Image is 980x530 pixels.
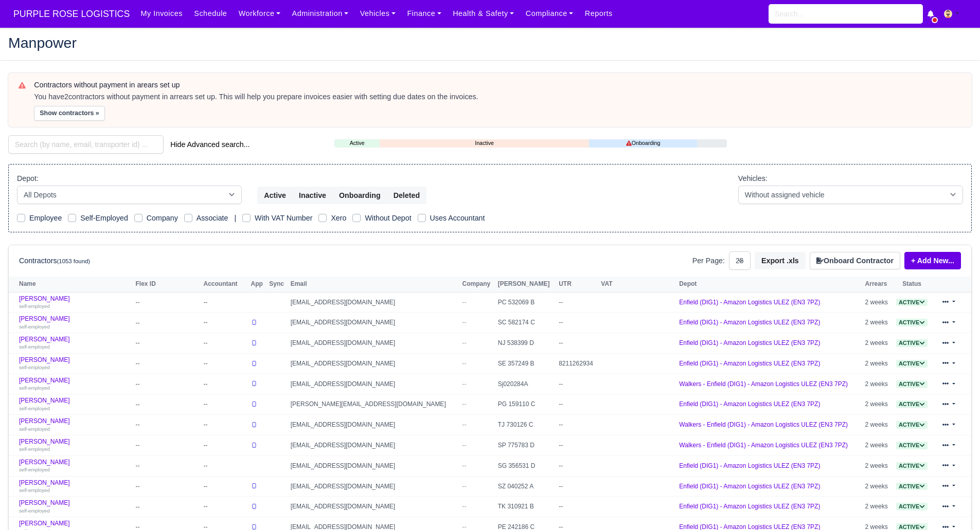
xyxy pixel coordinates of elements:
[896,319,928,326] span: Active
[288,292,460,313] td: [EMAIL_ADDRESS][DOMAIN_NAME]
[495,476,556,497] td: SZ 040252 A
[19,479,131,494] a: [PERSON_NAME] self-employed
[19,377,131,392] a: [PERSON_NAME] self-employed
[201,476,248,497] td: --
[863,313,893,333] td: 2 weeks
[892,277,931,292] th: Status
[288,333,460,354] td: [EMAIL_ADDRESS][DOMAIN_NAME]
[896,339,928,346] a: Active
[679,503,820,510] a: Enfield (DIG1) - Amazon Logistics ULEZ (EN3 7PZ)
[19,487,50,493] small: self-employed
[197,212,228,224] label: Associate
[896,503,928,510] a: Active
[266,277,288,292] th: Sync
[19,344,50,350] small: self-employed
[288,394,460,415] td: [PERSON_NAME][EMAIL_ADDRESS][DOMAIN_NAME]
[462,483,467,490] span: --
[863,497,893,517] td: 2 weeks
[8,4,135,24] span: PURPLE ROSE LOGISTICS
[556,476,598,497] td: --
[233,4,287,24] a: Workforce
[579,4,618,24] a: Reports
[8,4,135,24] a: PURPLE ROSE LOGISTICS
[288,277,460,292] th: Email
[257,187,293,204] button: Active
[19,385,50,391] small: self-employed
[896,462,928,469] a: Active
[679,319,820,326] a: Enfield (DIG1) - Amazon Logistics ULEZ (EN3 7PZ)
[133,394,201,415] td: --
[248,277,267,292] th: App
[188,4,233,24] a: Schedule
[19,508,50,514] small: self-employed
[863,435,893,456] td: 2 weeks
[133,455,201,476] td: --
[679,400,820,408] a: Enfield (DIG1) - Amazon Logistics ULEZ (EN3 7PZ)
[19,406,50,411] small: self-employed
[19,295,131,310] a: [PERSON_NAME] self-employed
[19,467,50,472] small: self-employed
[598,277,676,292] th: VAT
[495,313,556,333] td: SC 582174 C
[896,360,928,368] span: Active
[80,212,128,224] label: Self-Employed
[462,442,467,449] span: --
[495,497,556,517] td: TK 310921 B
[460,277,495,292] th: Company
[896,380,928,388] a: Active
[556,277,598,292] th: UTR
[447,4,520,24] a: Health & Safety
[234,214,236,222] span: |
[133,292,201,313] td: --
[896,442,928,449] a: Active
[896,400,928,408] span: Active
[201,313,248,333] td: --
[462,380,467,388] span: --
[201,497,248,517] td: --
[462,360,467,367] span: --
[332,187,387,204] button: Onboarding
[679,299,820,306] a: Enfield (DIG1) - Amazon Logistics ULEZ (EN3 7PZ)
[8,35,972,50] h2: Manpower
[863,415,893,435] td: 2 weeks
[133,476,201,497] td: --
[495,374,556,394] td: Sj020284A
[34,106,105,121] button: Show contractors »
[201,374,248,394] td: --
[462,421,467,428] span: --
[495,415,556,435] td: TJ 730126 C
[863,394,893,415] td: 2 weeks
[896,503,928,510] span: Active
[133,277,201,292] th: Flex ID
[387,187,426,204] button: Deleted
[896,299,928,306] a: Active
[929,481,980,530] div: Chat Widget
[896,421,928,429] span: Active
[430,212,485,224] label: Uses Accountant
[679,442,848,449] a: Walkers - Enfield (DIG1) - Amazon Logistics ULEZ (EN3 7PZ)
[19,417,131,432] a: [PERSON_NAME] self-employed
[380,139,589,148] a: Inactive
[1,27,979,61] div: Manpower
[201,455,248,476] td: --
[135,4,188,24] a: My Invoices
[9,277,133,292] th: Name
[133,415,201,435] td: --
[288,435,460,456] td: [EMAIL_ADDRESS][DOMAIN_NAME]
[133,333,201,354] td: --
[34,92,961,102] div: You have contractors without payment in arrears set up. This will help you prepare invoices easie...
[8,135,164,154] input: Search (by name, email, transporter id) ...
[29,212,62,224] label: Employee
[17,173,39,185] label: Depot:
[904,252,961,269] a: + Add New...
[556,435,598,456] td: --
[495,277,556,292] th: [PERSON_NAME]
[19,324,50,330] small: self-employed
[556,455,598,476] td: --
[679,421,848,428] a: Walkers - Enfield (DIG1) - Amazon Logistics ULEZ (EN3 7PZ)
[462,503,467,510] span: --
[19,257,90,265] h6: Contractors
[201,394,248,415] td: --
[495,292,556,313] td: PC 532069 B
